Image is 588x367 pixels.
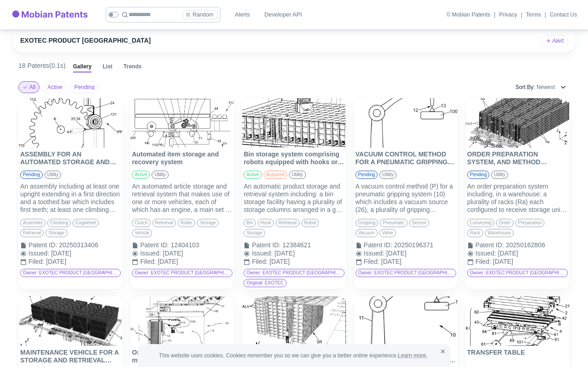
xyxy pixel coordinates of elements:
button: Active [43,81,67,93]
div: [DATE] [386,250,456,257]
p: Order delivery system and method [132,349,232,365]
span: pending [468,172,489,178]
div: [DATE] [270,258,345,266]
span: utility [380,172,396,178]
div: Original: EXOTEC [243,279,286,287]
button: All [18,81,40,93]
img: ASSEMBLY FOR AN AUTOMATED STORAGE AND RETRIEVAL SYSTEM [18,98,123,148]
span: valve [380,230,396,236]
img: Order delivery system and method [130,296,234,346]
div: retrieval [153,219,176,227]
div: 12404103 [170,241,232,249]
span: Active [47,84,62,90]
span: All [29,84,35,90]
p: ORDER PREPARATION SYSTEM, AND METHOD IMPLEMENTING THE SYSTEM [467,150,568,167]
a: VACUUM CONTROL METHOD FOR A PNEUMATIC GRIPPING SYSTEMVACUUM CONTROL METHOD FOR A PNEUMATIC GRIPPI... [354,98,458,269]
div: assembly [20,219,45,227]
div: storage [197,219,219,227]
span: robot [302,220,319,226]
span: pneumatic [380,220,407,226]
div: active [243,171,261,179]
div: Filed : [28,258,44,266]
span: assembly [21,220,45,226]
div: A vacuum control method (P) for a pneumatic gripping system (10) which includes a vacuum source (... [356,183,456,214]
span: retrieval [21,230,43,236]
span: Owner: EXOTEC PRODUCT [GEOGRAPHIC_DATA] [244,270,344,276]
div: Bin storage system comprising robots equipped with hooks or fingers for gripping and lifting bins... [242,98,346,289]
img: ROBOTIC PNEUMATIC GRIPPER, GRIPPING METHOD AND PNEUMATIC CIRCUIT [354,296,458,346]
div: [DATE] [381,258,456,266]
div: VACUUM CONTROL METHOD FOR A PNEUMATIC GRIPPING SYSTEMVACUUM CONTROL METHOD FOR A PNEUMATIC GRIPPI... [354,98,458,289]
div: ASSEMBLY FOR AN AUTOMATED STORAGE AND RETRIEVAL SYSTEMASSEMBLY FOR AN AUTOMATED STORAGE AND RETRI... [18,98,123,289]
div: Patent ID : [140,241,169,250]
div: vacuum [356,229,378,237]
button: Trends [124,63,141,72]
img: TRANSFER TABLE [465,296,570,346]
div: utility [491,171,508,179]
div: Patent ID : [475,241,504,250]
div: cogwheel [73,219,98,227]
span: Owner: EXOTEC PRODUCT [GEOGRAPHIC_DATA] [468,270,567,276]
div: Patent ID : [252,241,280,250]
a: Privacy [499,12,517,17]
span: retrieval [276,220,299,226]
p: MAINTENANCE VEHICLE FOR A STORAGE AND RETRIEVAL SYSTEM [20,349,121,365]
div: Issued : [364,250,384,258]
span: rack [468,230,483,236]
span: utility [152,172,168,178]
div: valve [379,229,396,237]
div: roller [178,219,195,227]
div: robot [301,219,319,227]
div: Owner: EXOTEC PRODUCT [GEOGRAPHIC_DATA] [20,269,121,277]
div: 20250162806 [506,241,568,249]
div: Issued : [140,250,161,258]
span: Owner: EXOTEC PRODUCT [GEOGRAPHIC_DATA] [132,270,232,276]
div: bin [243,219,255,227]
button: Gallery [73,63,92,72]
div: pending [356,171,378,179]
div: Filed : [252,258,267,266]
span: bin [244,220,255,226]
div: [DATE] [498,250,568,257]
span: Owner: EXOTEC PRODUCT [GEOGRAPHIC_DATA] [21,270,120,276]
div: Owner: EXOTEC PRODUCT [GEOGRAPHIC_DATA] [132,269,232,277]
span: Owner: EXOTEC PRODUCT [GEOGRAPHIC_DATA] [356,270,456,276]
div: utility [152,171,168,179]
a: Automated item storage and recovery systemAutomated item storage and recovery systemactiveutility... [130,98,234,269]
div: An automated article storage and retrieval system that makes use of one or more vehicles, each of... [132,183,232,214]
a: Terms [526,12,541,17]
div: acquired [264,171,287,179]
div: climbing [47,219,71,227]
a: Learn more. [398,352,428,359]
div: [DATE] [275,250,345,257]
div: active [132,171,150,179]
div: gripping [356,219,379,227]
div: Patent ID : [28,241,57,250]
div: [DATE] [158,258,232,266]
div: Issued : [28,250,49,258]
div: Patent ID : [364,241,392,250]
div: | [494,11,495,19]
span: Newest [537,84,555,90]
div: [DATE] [46,258,121,266]
span: active [244,172,261,178]
img: ORDER PREPARATION SYSTEM, AND METHOD IMPLEMENTING THE SYSTEM [465,98,570,148]
div: sensor [409,219,430,227]
span: cogwheel [73,220,98,226]
a: Bin storage system comprising robots equipped with hooks or fingers for gripping and lifting bins... [242,98,346,269]
button: Sort By: Newest [512,80,570,95]
span: utility [289,172,305,178]
span: storage [198,220,218,226]
div: rack [467,229,483,237]
button: Alert [542,35,568,47]
span: retrieval [153,220,175,226]
img: MAINTENANCE VEHICLE FOR A STORAGE AND RETRIEVAL SYSTEM [18,296,123,346]
span: roller [178,220,195,226]
div: [DATE] [163,250,232,257]
div: hook [258,219,274,227]
div: retrieval [276,219,299,227]
div: storage [45,229,67,237]
div: utility [379,171,396,179]
h6: EXOTEC PRODUCT [GEOGRAPHIC_DATA] [20,37,151,44]
p: TRANSFER TABLE [467,349,568,365]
